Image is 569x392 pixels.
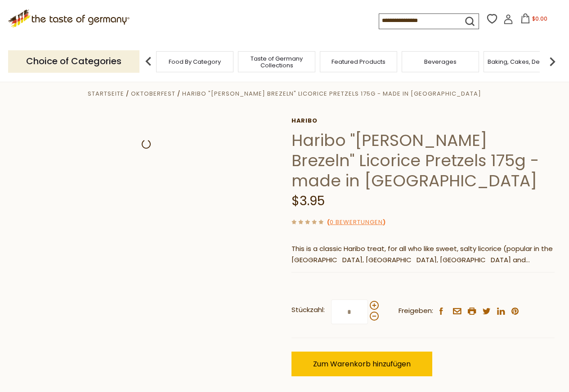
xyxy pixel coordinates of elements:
[313,359,411,369] span: Zum Warenkorb hinzufügen
[291,352,432,376] button: Zum Warenkorb hinzufügen
[399,305,433,317] span: Freigeben:
[488,58,557,65] a: Baking, Cakes, Desserts
[332,58,385,65] a: Featured Products
[424,58,457,65] a: Beverages
[543,53,561,70] img: next arrow
[131,89,175,98] a: Oktoberfest
[330,218,383,227] a: 0 Bewertungen
[327,218,385,226] span: ( )
[8,50,139,72] p: Choice of Categories
[291,192,325,210] span: $3.95
[182,89,481,98] a: Haribo "[PERSON_NAME] Brezeln" Licorice Pretzels 175g - made in [GEOGRAPHIC_DATA]
[291,117,555,124] a: Haribo
[331,300,368,324] input: Stückzahl:
[139,53,157,70] img: previous arrow
[291,243,555,266] p: This is a classic Haribo treat, for all who like sweet, salty licorice (popular in the [GEOGRAPHI...
[169,58,221,65] a: Food By Category
[532,15,547,22] span: $0.00
[241,55,313,69] a: Taste of Germany Collections
[291,304,325,316] strong: Stückzahl:
[515,13,553,27] button: $0.00
[291,130,555,191] h1: Haribo "[PERSON_NAME] Brezeln" Licorice Pretzels 175g - made in [GEOGRAPHIC_DATA]
[88,89,124,98] a: Startseite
